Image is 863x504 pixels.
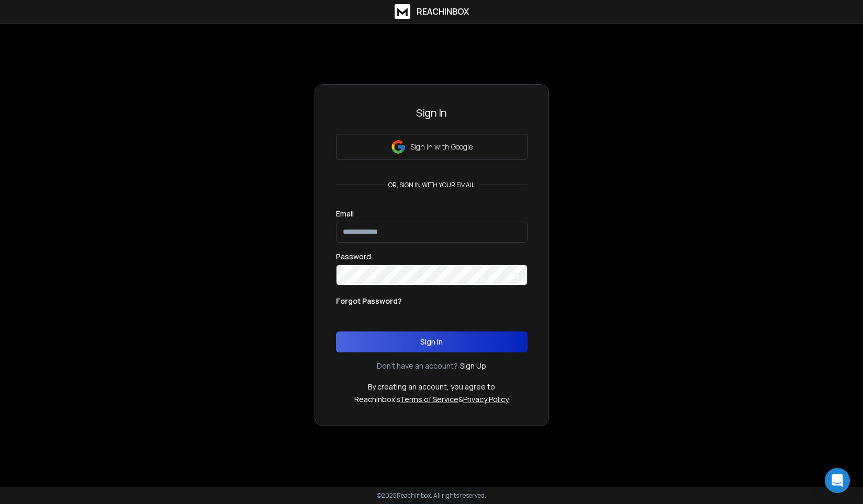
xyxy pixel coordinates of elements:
[336,134,528,160] button: Sign in with Google
[336,106,528,120] h3: Sign In
[336,210,354,217] label: Email
[384,181,479,189] p: or, sign in with your email
[825,468,850,493] div: Open Intercom Messenger
[395,4,410,19] img: logo
[336,331,528,352] button: Sign In
[417,5,469,18] h1: ReachInbox
[354,394,509,405] p: ReachInbox's &
[377,361,458,371] p: Don't have an account?
[410,142,473,152] p: Sign in with Google
[400,394,458,404] a: Terms of Service
[336,296,402,306] p: Forgot Password?
[336,253,371,260] label: Password
[463,394,509,404] a: Privacy Policy
[460,361,486,371] a: Sign Up
[395,4,469,19] a: ReachInbox
[377,491,486,500] p: © 2025 Reachinbox. All rights reserved.
[368,382,495,392] p: By creating an account, you agree to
